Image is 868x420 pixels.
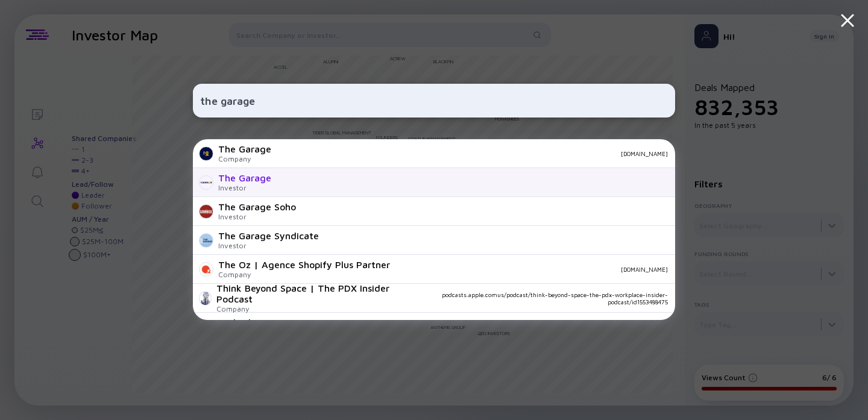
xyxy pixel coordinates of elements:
div: Think Beyond Space | The PDX Insider Podcast [216,283,404,304]
div: [DOMAIN_NAME] [281,150,668,157]
div: [DOMAIN_NAME] [400,266,668,273]
div: The Garage Soho [218,201,296,212]
div: The Garage [218,172,271,183]
div: Company [216,304,404,313]
div: Investor [218,183,271,192]
div: Investor [218,212,296,221]
div: Investor [218,241,319,250]
div: podcasts.apple.comus/podcast/think-beyond-space-the-pdx-workplace-insider-podcast/id1553488475 [414,291,668,306]
div: Company [218,154,271,163]
div: Company [218,270,390,279]
div: The Garage Syndicate [218,230,319,241]
input: Search Company or Investor... [200,90,668,111]
div: Code the Dream [218,317,292,328]
div: The Oz | Agence Shopify Plus Partner [218,259,390,270]
div: The Garage [218,143,271,154]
